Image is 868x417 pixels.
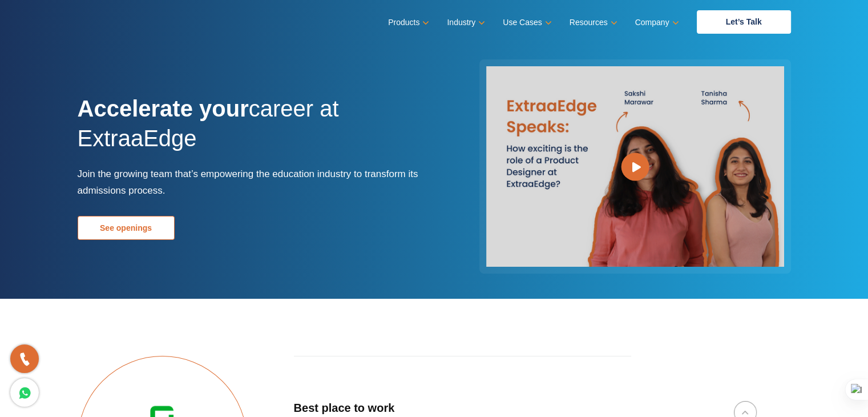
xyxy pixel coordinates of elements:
[447,14,483,31] a: Industry
[78,96,249,121] strong: Accelerate your
[570,14,615,31] a: Resources
[503,14,549,31] a: Use Cases
[635,14,677,31] a: Company
[697,10,791,34] a: Let’s Talk
[78,216,175,240] a: See openings
[388,14,427,31] a: Products
[78,94,426,166] h1: career at ExtraaEdge
[294,401,669,415] h5: Best place to work
[78,166,426,199] p: Join the growing team that’s empowering the education industry to transform its admissions process.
